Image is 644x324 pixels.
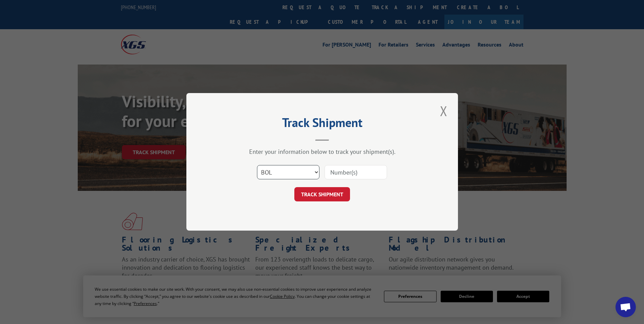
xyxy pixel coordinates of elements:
input: Number(s) [325,165,387,180]
button: TRACK SHIPMENT [294,187,350,202]
button: Close modal [438,102,449,120]
h2: Track Shipment [220,118,424,131]
a: Open chat [615,297,636,317]
div: Enter your information below to track your shipment(s). [220,148,424,156]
